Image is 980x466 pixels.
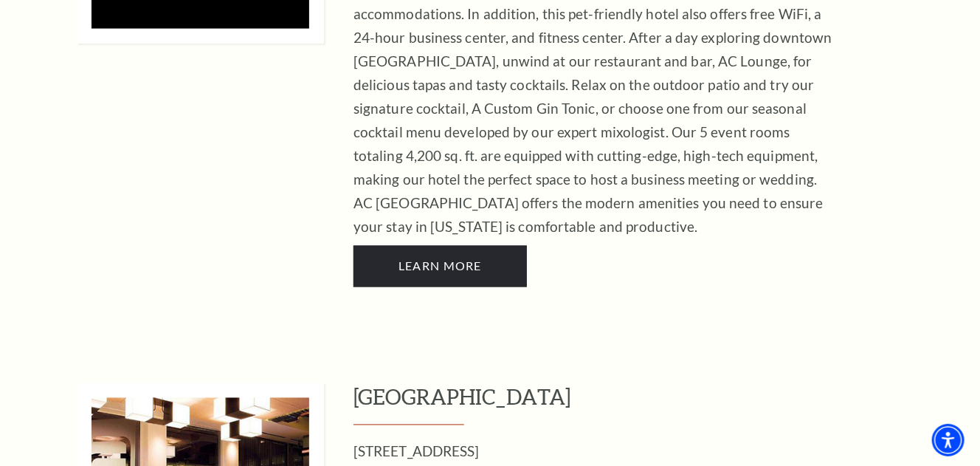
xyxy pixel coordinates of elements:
div: Accessibility Menu [932,424,965,456]
h3: [GEOGRAPHIC_DATA] [353,383,948,425]
a: LEARN MORE AC Hotels Fort Worth Downtown - open in a new tab [353,246,527,287]
span: LEARN MORE [398,259,482,273]
p: [STREET_ADDRESS] [353,440,833,464]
